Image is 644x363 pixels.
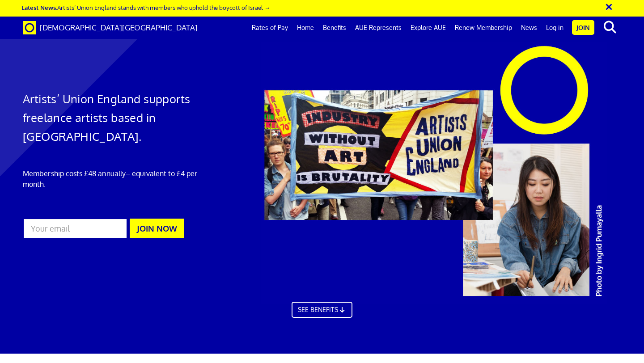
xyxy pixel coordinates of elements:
[572,20,594,35] a: Join
[292,302,352,318] a: SEE BENEFITS
[596,18,623,37] button: search
[318,17,351,39] a: Benefits
[450,17,517,39] a: Renew Membership
[16,17,204,39] a: Brand [DEMOGRAPHIC_DATA][GEOGRAPHIC_DATA]
[21,4,270,11] a: Latest News:Artists’ Union England stands with members who uphold the boycott of Israel →
[23,89,213,146] h1: Artists’ Union England supports freelance artists based in [GEOGRAPHIC_DATA].
[517,17,542,39] a: News
[542,17,568,39] a: Log in
[130,219,184,238] button: JOIN NOW
[40,23,198,32] span: [DEMOGRAPHIC_DATA][GEOGRAPHIC_DATA]
[351,17,406,39] a: AUE Represents
[247,17,292,39] a: Rates of Pay
[23,218,127,239] input: Your email
[406,17,450,39] a: Explore AUE
[21,4,57,11] strong: Latest News:
[292,17,318,39] a: Home
[23,168,213,190] p: Membership costs £48 annually – equivalent to £4 per month.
